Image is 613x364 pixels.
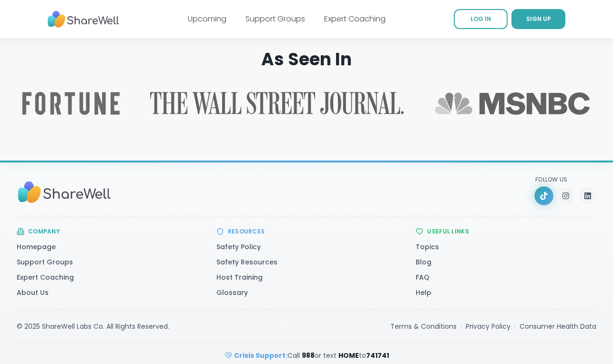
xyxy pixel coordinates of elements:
[460,322,462,331] span: ·
[434,92,591,115] a: Read ShareWell coverage in MSNBC
[150,92,404,115] img: The Wall Street Journal logo
[366,351,389,360] strong: 741741
[416,242,439,252] a: Topics
[228,228,265,235] h3: Resources
[557,187,574,204] a: Instagram
[234,351,287,360] strong: Crisis Support:
[470,15,491,23] span: LOG IN
[579,187,596,204] a: LinkedIn
[416,273,429,282] a: FAQ
[150,92,404,115] a: Read ShareWell coverage in The Wall Street Journal
[17,242,56,252] a: Homepage
[216,257,277,267] a: Safety Resources
[17,273,74,282] a: Expert Coaching
[302,351,315,360] strong: 988
[511,9,565,29] a: SIGN UP
[245,13,305,24] a: Support Groups
[17,177,112,208] img: Sharewell
[454,9,508,29] a: LOG IN
[416,288,431,297] a: Help
[534,186,553,205] a: TikTok
[22,92,120,115] a: Read ShareWell coverage in Fortune
[324,13,386,24] a: Expert Coaching
[390,322,457,331] a: Terms & Conditions
[17,322,169,331] div: © 2025 ShareWell Labs Co. All Rights Reserved.
[338,351,359,360] strong: HOME
[216,242,261,252] a: Safety Policy
[434,92,591,115] img: MSNBC logo
[466,322,511,331] a: Privacy Policy
[48,6,119,32] img: ShareWell Nav Logo
[526,15,551,23] span: SIGN UP
[28,228,60,235] h3: Company
[216,273,263,282] a: Host Training
[9,50,604,69] h2: As Seen In
[188,13,226,24] a: Upcoming
[416,257,431,267] a: Blog
[514,322,516,331] span: ·
[427,228,469,235] h3: Useful Links
[22,92,120,115] img: Fortune logo
[535,176,596,183] p: Follow Us
[520,322,596,331] a: Consumer Health Data
[234,351,389,360] span: Call or text to
[216,288,248,297] a: Glossary
[17,257,73,267] a: Support Groups
[17,288,49,297] a: About Us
